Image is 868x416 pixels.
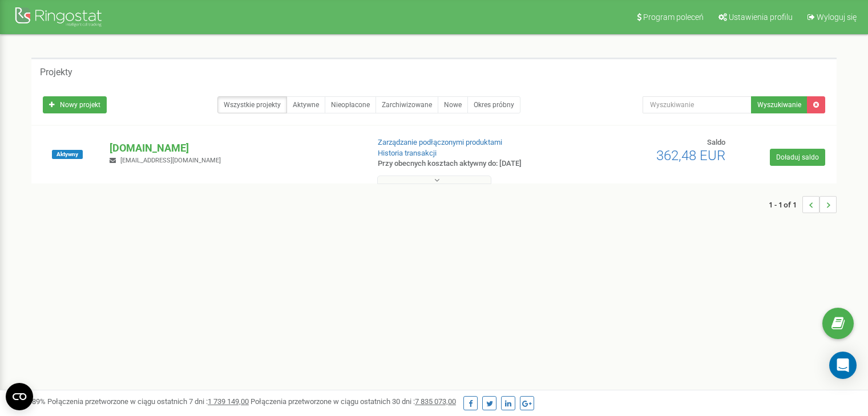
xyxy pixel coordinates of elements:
h5: Projekty [40,67,72,78]
p: Przy obecnych kosztach aktywny do: [DATE] [378,158,560,169]
input: Wyszukiwanie [643,96,752,113]
nav: ... [769,185,837,225]
span: [EMAIL_ADDRESS][DOMAIN_NAME] [120,157,221,164]
span: Aktywny [52,150,83,159]
a: Zarchiwizowane [376,96,438,113]
p: [DOMAIN_NAME] [110,141,359,156]
a: Historia transakcji [378,149,437,157]
span: Ustawienia profilu [729,13,793,22]
a: Okres próbny [467,96,520,113]
a: Nowy projekt [43,96,107,113]
u: 7 835 073,00 [415,397,456,406]
span: 362,48 EUR [656,148,725,164]
span: Połączenia przetworzone w ciągu ostatnich 30 dni : [251,397,456,406]
div: Open Intercom Messenger [829,352,857,379]
u: 1 739 149,00 [208,397,249,406]
a: Nowe [438,96,468,113]
a: Nieopłacone [325,96,376,113]
a: Aktywne [286,96,325,113]
a: Doładuj saldo [770,149,825,166]
a: Wszystkie projekty [217,96,287,113]
span: Połączenia przetworzone w ciągu ostatnich 7 dni : [47,397,249,406]
button: Open CMP widget [6,383,33,410]
span: Saldo [707,138,725,146]
span: Wyloguj się [817,13,857,22]
button: Wyszukiwanie [751,96,808,113]
span: Program poleceń [643,13,704,22]
a: Zarządzanie podłączonymi produktami [378,138,502,146]
span: 1 - 1 of 1 [769,196,802,213]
